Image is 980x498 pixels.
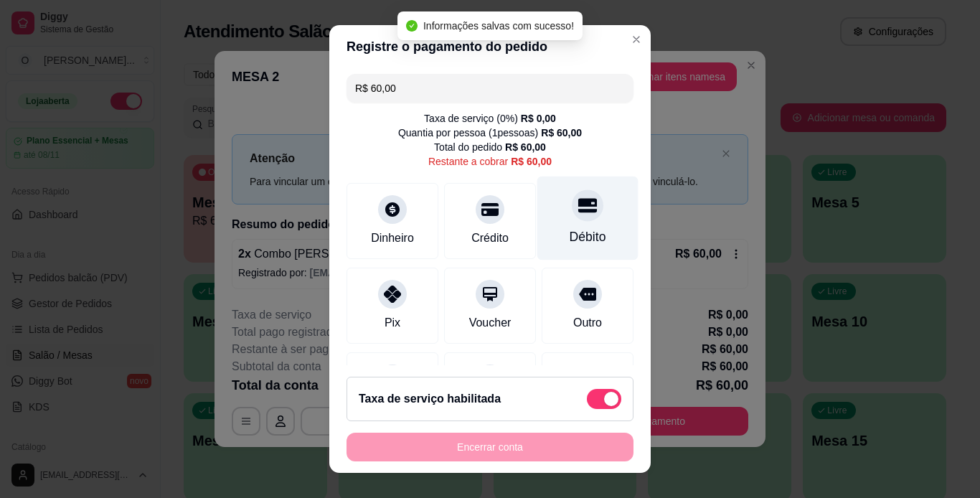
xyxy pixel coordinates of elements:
[424,111,556,126] div: Taxa de serviço ( 0 %)
[423,20,574,32] span: Informações salvas com sucesso!
[385,314,400,332] div: Pix
[511,154,552,169] div: R$ 60,00
[359,390,501,408] h2: Taxa de serviço habilitada
[570,227,606,246] div: Débito
[428,154,552,169] div: Restante a cobrar
[505,140,546,154] div: R$ 60,00
[398,126,582,140] div: Quantia por pessoa ( 1 pessoas)
[521,111,556,126] div: R$ 0,00
[434,140,546,154] div: Total do pedido
[573,314,602,332] div: Outro
[329,25,651,68] header: Registre o pagamento do pedido
[355,74,625,103] input: Ex.: hambúrguer de cordeiro
[406,20,418,32] span: check-circle
[469,314,512,332] div: Voucher
[541,126,582,140] div: R$ 60,00
[625,28,648,51] button: Close
[471,230,509,247] div: Crédito
[371,230,414,247] div: Dinheiro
